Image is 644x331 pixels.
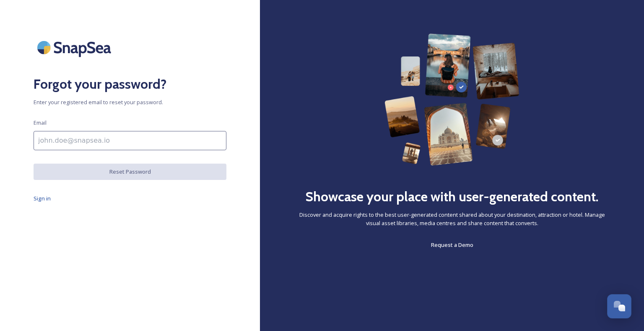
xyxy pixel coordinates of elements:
button: Open Chat [607,294,631,318]
span: Request a Demo [431,241,473,249]
img: SnapSea Logo [34,33,117,62]
h2: Showcase your place with user-generated content. [305,187,599,207]
input: john.doe@snapsea.io [34,131,226,150]
a: Request a Demo [431,240,473,250]
span: Discover and acquire rights to the best user-generated content shared about your destination, att... [293,211,610,227]
span: Email [34,119,47,127]
span: Enter your registered email to reset your password. [34,98,226,106]
a: Sign in [34,193,226,203]
span: Sign in [34,195,51,202]
h2: Forgot your password? [34,74,226,94]
button: Reset Password [34,164,226,180]
img: 63b42ca75bacad526042e722_Group%20154-p-800.png [384,33,520,166]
